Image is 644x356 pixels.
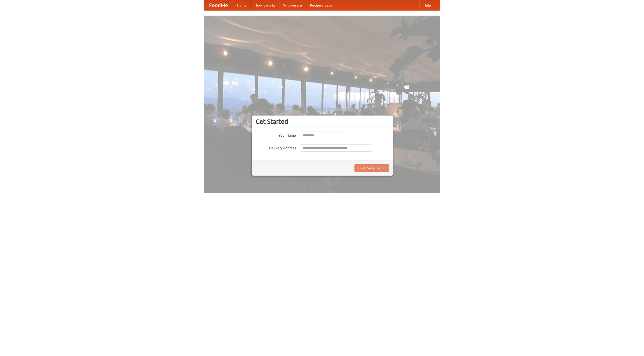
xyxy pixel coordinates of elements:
a: Recipe videos [306,0,336,10]
label: Delivery Address [256,144,296,150]
a: FoodMe [204,0,233,10]
a: Help [419,0,435,10]
a: How it works [251,0,279,10]
h3: Get Started [256,118,389,125]
a: Home [233,0,251,10]
button: Find Restaurants! [354,164,389,172]
label: Your Name [256,132,296,138]
a: Who we are [279,0,306,10]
